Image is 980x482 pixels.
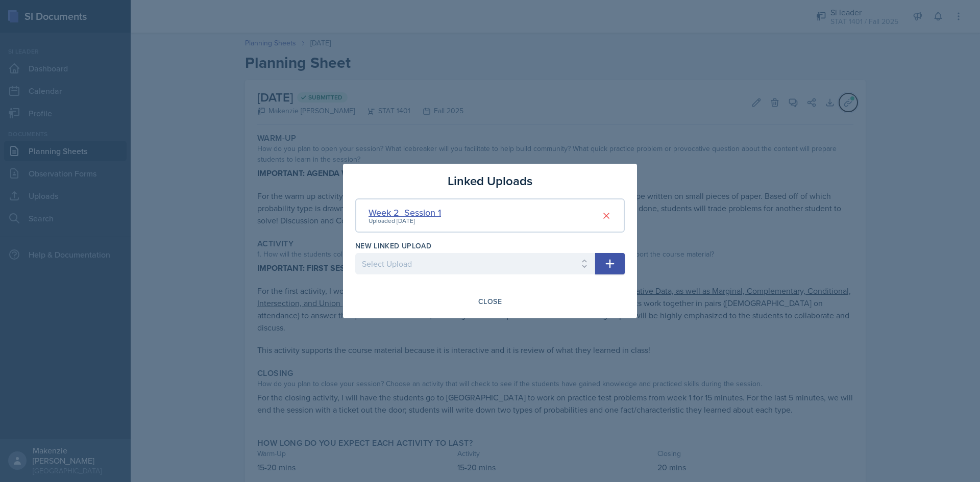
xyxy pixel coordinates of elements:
button: Close [472,293,508,310]
div: Week 2_Session 1 [369,206,441,219]
label: New Linked Upload [355,241,431,251]
div: Uploaded [DATE] [369,216,441,225]
div: Close [478,297,502,306]
h3: Linked Uploads [448,172,532,190]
